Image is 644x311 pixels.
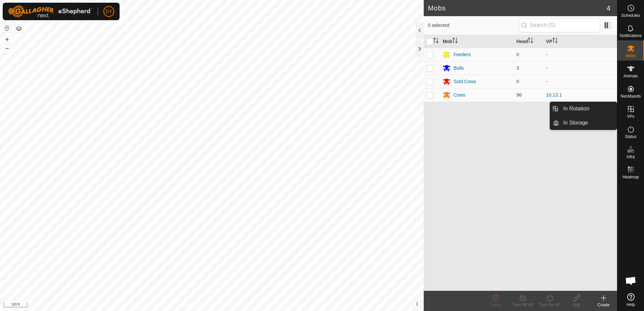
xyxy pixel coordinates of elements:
span: Status [625,135,636,139]
span: Delete [490,303,502,307]
li: In Storage [550,116,617,130]
a: Contact Us [219,302,238,308]
div: Cows [453,92,465,99]
span: 0 [516,79,519,84]
span: i [416,301,418,307]
a: In Storage [559,116,617,130]
span: Mobs [626,54,636,58]
div: Turn On VP [536,302,563,308]
span: 0 [516,52,519,57]
button: i [413,301,421,308]
span: Heatmap [622,175,639,179]
span: 0 selected [428,22,518,29]
span: Infra [626,155,635,159]
div: Feeders [453,51,471,58]
div: Open chat [621,271,641,291]
a: 10.13.1 [546,92,562,98]
span: Help [626,303,635,307]
button: Reset Map [3,24,11,32]
button: – [3,44,11,52]
td: - [543,61,617,75]
span: 3 [516,65,519,71]
button: Map Layers [15,25,23,33]
span: VPs [627,114,634,118]
a: Privacy Policy [185,302,211,308]
span: In Storage [563,119,588,127]
span: DY [105,8,112,15]
th: Head [514,35,543,48]
span: Neckbands [620,94,641,98]
div: Create [590,302,617,308]
a: In Rotation [559,102,617,115]
span: Notifications [620,34,642,38]
td: - [543,75,617,88]
span: In Rotation [563,105,589,113]
span: 4 [607,3,610,13]
button: + [3,35,11,43]
div: Bulls [453,65,463,72]
p-sorticon: Activate to sort [433,39,439,44]
div: Sold Cows [453,78,476,85]
p-sorticon: Activate to sort [552,39,558,44]
span: 96 [516,92,522,98]
th: Mob [440,35,514,48]
div: Edit [563,302,590,308]
h2: Mobs [428,4,606,12]
input: Search (S) [519,18,600,32]
td: - [543,48,617,61]
p-sorticon: Activate to sort [528,39,533,44]
p-sorticon: Activate to sort [452,39,458,44]
img: Gallagher Logo [8,5,92,18]
span: Schedules [621,13,640,18]
div: Turn Off VP [509,302,536,308]
li: In Rotation [550,102,617,115]
th: VP [543,35,617,48]
span: Animals [623,74,638,78]
a: Help [617,290,644,309]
